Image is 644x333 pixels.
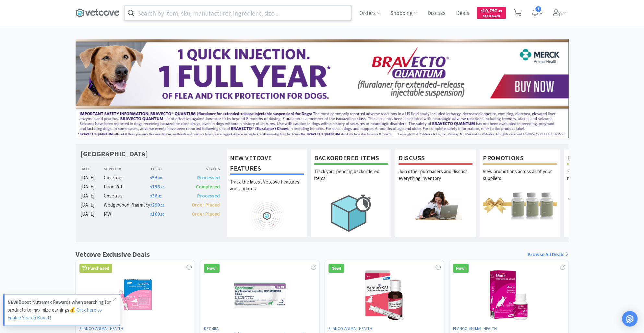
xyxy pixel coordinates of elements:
[481,15,502,19] span: Cash Back
[80,183,220,191] a: [DATE]Penn Vet$196.70Completed
[314,153,388,165] h1: Backordered Items
[150,212,152,217] span: $
[395,149,476,237] a: DiscussJoin other purchasers and discuss everything inventory
[453,10,472,16] a: Deals
[567,191,641,220] img: hero_samples.png
[497,9,502,13] span: . 45
[481,9,483,13] span: $
[150,202,164,208] span: 290
[230,201,304,231] img: hero_feature_roadmap.png
[160,212,164,217] span: . 30
[76,39,568,138] img: 3ffb5edee65b4d9ab6d7b0afa510b01f.jpg
[150,193,161,199] span: 36
[197,193,220,199] span: Processed
[622,311,638,327] div: Open Intercom Messenger
[192,202,220,208] span: Order Placed
[104,201,150,209] div: Wedgewood Pharmacy
[528,250,568,259] a: Browse All Deals
[150,184,164,190] span: 196
[150,185,152,189] span: $
[150,166,185,172] div: Total
[80,201,220,209] a: [DATE]Wedgewood Pharmacy$290.29Order Placed
[150,176,152,180] span: $
[481,7,502,14] span: 10,797
[104,183,150,191] div: Penn Vet
[399,168,472,191] p: Join other purchasers and discuss everything inventory
[80,192,104,200] div: [DATE]
[192,211,220,217] span: Order Placed
[483,153,557,165] h1: Promotions
[80,210,104,218] div: [DATE]
[314,168,388,191] p: Track your pending backordered items
[104,210,150,218] div: MWI
[7,299,18,305] strong: NEW!
[567,153,641,165] h1: Free Samples
[80,201,104,209] div: [DATE]
[483,168,557,191] p: View promotions across all of your suppliers
[150,174,161,181] span: 54
[535,6,541,12] span: 1
[125,6,351,20] input: Search by item, sku, manufacturer, ingredient, size...
[230,178,304,201] p: Track the latest Vetcove Features and Updates
[196,184,220,190] span: Completed
[477,4,506,22] a: $10,797.45Cash Back
[80,174,104,182] div: [DATE]
[197,174,220,181] span: Processed
[399,191,472,220] img: hero_discuss.png
[479,149,560,237] a: PromotionsView promotions across all of your suppliers
[483,191,557,220] img: hero_promotions.png
[185,166,220,172] div: Status
[157,176,161,180] span: . 88
[311,149,392,237] a: Backordered ItemsTrack your pending backordered items
[3,294,120,326] a: NEW!Boost Nutramax Rewards when searching for products to maximize earnings💰.Click here to Enable...
[160,203,164,208] span: . 29
[104,174,150,182] div: Covetrus
[150,194,152,198] span: $
[80,166,104,172] div: Date
[314,191,388,235] img: hero_backorders.png
[80,210,220,218] a: [DATE]MWI$160.30Order Placed
[399,153,472,165] h1: Discuss
[80,149,148,159] h1: [GEOGRAPHIC_DATA]
[160,185,164,189] span: . 70
[230,153,304,175] h1: New Vetcove Features
[157,194,161,198] span: . 42
[150,211,164,217] span: 160
[567,168,641,191] p: Request free samples on the newest veterinary products
[80,183,104,191] div: [DATE]
[226,149,307,237] a: New Vetcove FeaturesTrack the latest Vetcove Features and Updates
[150,203,152,208] span: $
[104,192,150,200] div: Covetrus
[80,174,220,182] a: [DATE]Covetrus$54.88Processed
[425,10,448,16] a: Discuss
[76,249,150,260] h1: Vetcove Exclusive Deals
[80,192,220,200] a: [DATE]Covetrus$36.42Processed
[104,166,150,172] div: Supplier
[7,298,113,322] p: Boost Nutramax Rewards when searching for products to maximize earnings💰.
